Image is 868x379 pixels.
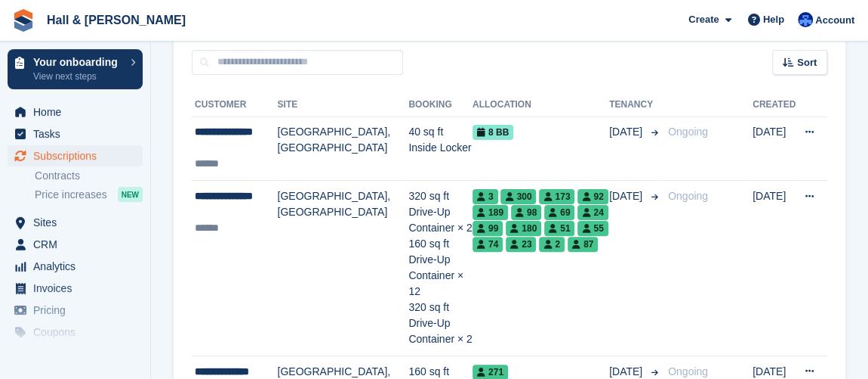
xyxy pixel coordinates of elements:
td: [DATE] [753,181,796,356]
a: Contracts [35,169,143,183]
span: 69 [544,205,574,220]
a: Your onboarding View next steps [8,49,143,89]
a: menu [8,343,143,365]
p: Your onboarding [33,57,123,67]
span: 23 [506,237,536,252]
div: NEW [118,187,143,202]
span: 92 [577,189,608,204]
a: menu [8,322,143,343]
span: 98 [511,205,541,220]
span: Protection [33,343,124,365]
span: 180 [506,221,541,236]
img: Claire Banham [798,12,813,27]
span: 99 [472,221,503,236]
span: Subscriptions [33,145,124,166]
span: Home [33,101,124,123]
span: Ongoing [668,126,708,138]
span: 24 [577,205,608,220]
p: View next steps [33,70,123,83]
a: menu [8,234,143,255]
a: Hall & [PERSON_NAME] [41,8,192,33]
span: 74 [472,237,503,252]
th: Allocation [472,93,609,117]
th: Tenancy [609,93,662,117]
span: [DATE] [609,188,645,204]
img: stora-icon-8386f47178a22dfd0bd8f6a31ec36ba5ce8667c1dd55bd0f319d3a0aa187defe.svg [12,9,35,32]
span: Sites [33,212,124,233]
span: 51 [544,221,574,236]
a: menu [8,212,143,233]
a: Price increases NEW [35,186,143,203]
th: Created [753,93,796,117]
span: Sort [797,55,817,70]
span: Analytics [33,256,124,277]
span: 2 [539,237,565,252]
span: Ongoing [668,365,708,377]
span: Create [688,12,719,27]
span: Price increases [35,188,107,202]
a: menu [8,145,143,166]
td: 320 sq ft Drive-Up Container × 2 160 sq ft Drive-Up Container × 12 320 sq ft Drive-Up Container × 2 [408,181,472,356]
td: 40 sq ft Inside Locker [408,116,472,181]
span: Pricing [33,300,124,321]
th: Customer [192,93,277,117]
span: 87 [568,237,598,252]
span: Ongoing [668,190,708,202]
span: Tasks [33,123,124,144]
span: 3 [472,189,498,204]
th: Site [277,93,408,117]
span: [DATE] [609,124,645,140]
a: menu [8,256,143,277]
th: Booking [408,93,472,117]
a: menu [8,101,143,123]
a: menu [8,300,143,321]
span: 300 [500,189,536,204]
span: 189 [472,205,508,220]
span: 55 [577,221,608,236]
span: Coupons [33,322,124,343]
td: [GEOGRAPHIC_DATA], [GEOGRAPHIC_DATA] [277,181,408,356]
td: [GEOGRAPHIC_DATA], [GEOGRAPHIC_DATA] [277,116,408,181]
td: [DATE] [753,116,796,181]
span: Invoices [33,278,124,299]
a: menu [8,278,143,299]
span: Help [763,12,784,27]
span: 173 [539,189,574,204]
a: menu [8,123,143,144]
span: 8 BB [472,125,513,140]
span: CRM [33,234,124,255]
span: Account [815,13,854,28]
